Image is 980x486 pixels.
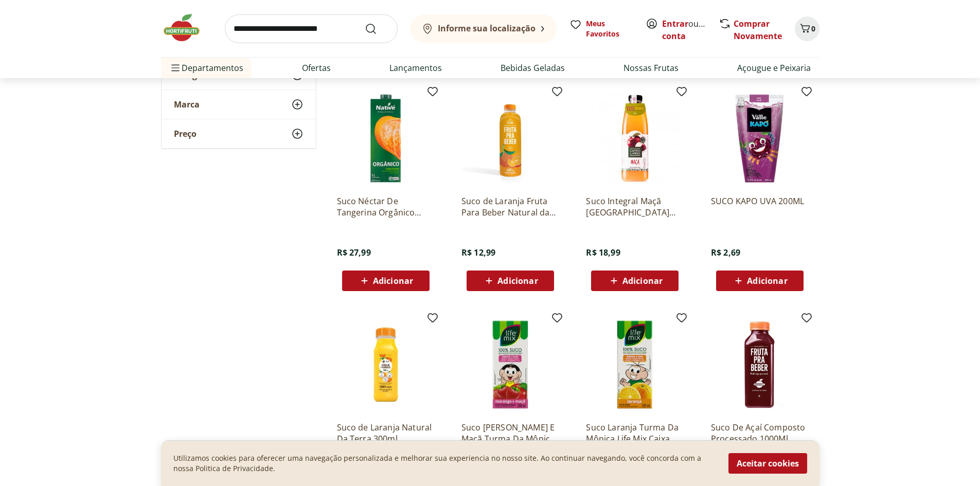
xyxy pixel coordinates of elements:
img: Suco Misto Morango E Maçã Turma Da Mônica Life Mix Caixa 200Ml [461,316,559,413]
b: Informe sua localização [438,23,536,34]
img: Suco de Laranja Natural Da Terra 300ml [337,316,435,413]
a: Ofertas [302,62,331,74]
a: Suco de Laranja Fruta Para Beber Natural da Terra 500ml [461,195,559,218]
a: Suco De Açaí Composto Processado 1000Ml [711,422,809,444]
button: Carrinho [795,16,819,41]
button: Aceitar cookies [728,453,807,474]
button: Adicionar [591,271,679,291]
img: Suco de Laranja Fruta Para Beber Natural da Terra 500ml [461,89,559,187]
a: Criar conta [662,18,719,42]
span: R$ 12,99 [461,247,495,258]
a: Suco Laranja Turma Da Mônica Life Mix Caixa 200Ml [586,422,684,444]
a: Meus Favoritos [569,19,633,39]
a: Entrar [662,18,688,29]
a: Açougue e Peixaria [737,62,811,74]
a: Suco Néctar De Tangerina Orgânico Native Caixa 1L [337,195,435,218]
a: Suco de Laranja Natural Da Terra 300ml [337,422,435,444]
button: Informe sua localização [410,14,557,43]
span: Adicionar [622,277,663,285]
span: Adicionar [747,277,787,285]
img: SUCO KAPO UVA 200ML [711,89,809,187]
a: Suco [PERSON_NAME] E Maçã Turma Da Mônica Life Mix Caixa 200Ml [461,422,559,444]
a: Suco Integral Maçã [GEOGRAPHIC_DATA] Garrafa 900Ml [586,195,684,218]
span: 0 [811,24,815,33]
img: Suco De Açaí Composto Processado 1000Ml [711,316,809,413]
a: Bebidas Geladas [501,62,565,74]
button: Submit Search [365,23,389,35]
span: Marca [174,99,200,110]
span: R$ 27,99 [337,247,371,258]
span: Adicionar [373,277,413,285]
a: Lançamentos [389,62,442,74]
button: Adicionar [467,271,554,291]
span: R$ 18,99 [586,247,620,258]
span: R$ 2,69 [711,247,740,258]
a: Nossas Frutas [623,62,679,74]
img: Hortifruti [161,12,212,43]
input: search [225,14,398,43]
a: Comprar Novamente [734,18,782,42]
span: Adicionar [497,277,538,285]
img: Suco Néctar De Tangerina Orgânico Native Caixa 1L [337,89,435,187]
span: Departamentos [169,56,243,80]
button: Marca [162,90,316,119]
button: Adicionar [342,271,430,291]
p: Utilizamos cookies para oferecer uma navegação personalizada e melhorar sua experiencia no nosso ... [173,453,716,474]
span: Preço [174,129,197,139]
img: Suco Integral Maçã Campo Largo Garrafa 900Ml [586,89,684,187]
span: ou [662,17,708,42]
button: Menu [169,56,182,80]
button: Preço [162,119,316,148]
a: SUCO KAPO UVA 200ML [711,195,809,218]
button: Adicionar [716,271,804,291]
img: Suco Laranja Turma Da Mônica Life Mix Caixa 200Ml [586,316,684,413]
span: Meus Favoritos [586,19,633,39]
